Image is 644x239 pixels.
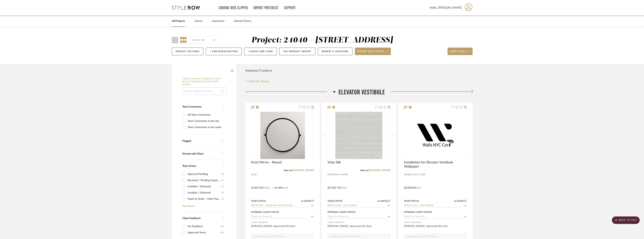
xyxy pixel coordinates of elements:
[448,48,473,55] button: More tools
[454,200,457,202] span: on
[279,48,315,55] button: CSV Product Import
[188,118,224,124] div: Team Comments in last day
[327,160,341,165] span: Vista Silk
[457,200,465,202] span: [DATE]
[430,5,462,10] span: Hello, [PERSON_NAME]
[404,204,462,208] input: Type to Search…
[188,196,221,202] div: Need to Order - Client Payment Received
[404,173,407,176] span: By
[251,204,309,208] input: Type to Search…
[380,200,388,202] span: [DATE]
[335,112,382,159] img: Vista Silk
[188,177,221,183] div: Received / Pending Inspection
[182,152,219,156] div: Shared with Client
[404,210,432,214] div: Internal Client Status
[182,77,226,86] h6: Filter by keyword, category or name prior to exporting to Excel or Bulk Actions
[304,200,312,202] span: [DATE]
[182,165,196,167] span: Team Status
[377,200,380,202] span: on
[220,230,224,236] div: (15)
[228,66,236,74] button: Close
[221,177,224,183] div: (4)
[404,224,467,232] div: [PERSON_NAME]: Approved this item.
[330,173,348,176] span: [PERSON_NAME]
[221,184,224,190] div: (3)
[206,48,242,55] button: + Add Room/Section
[412,112,459,159] img: Installation for Elevator Vestibule Wallpaper
[404,199,419,203] div: Team Status
[252,36,393,44] div: Project: 24040 - [STREET_ADDRESS]
[188,184,221,190] div: Installed / Delivered
[182,140,219,143] div: Flagged
[182,87,226,95] input: Search within 27 results
[327,215,386,219] input: Type to Search…
[221,171,224,177] div: (8)
[327,224,390,232] div: [PERSON_NAME]: Approved this item.
[327,199,342,203] div: Team Status
[188,230,220,236] div: Approved Items
[194,19,202,24] a: Library
[188,171,221,177] div: Approval Pending
[172,48,203,55] button: Project Settings
[301,200,304,202] span: on
[404,160,467,169] span: Installation for Elevator Vestibule Wallpaper
[404,215,462,219] input: Type to Search…
[220,223,224,229] div: (20)
[182,217,201,220] span: Client Feedback
[245,79,270,84] button: Reorder Rooms
[251,210,279,214] div: Internal Client Status
[245,67,272,74] div: Displaying 27 products
[355,48,391,55] button: Share with client
[188,190,221,196] div: Installed / Delivered
[357,50,385,56] span: Share with client
[327,173,330,176] span: By
[450,50,466,56] span: More tools
[251,199,266,203] div: Team Status
[188,112,224,118] div: All Team Comments
[219,6,248,10] a: Chrome Web Clipper
[327,204,386,208] input: Type to Search…
[253,6,279,10] a: Import Pinterest
[368,169,390,172] a: [DOMAIN_NAME]
[250,79,270,84] span: Reorder Rooms
[221,190,224,196] div: (2)
[318,48,352,55] button: Budget & Invoicing
[188,124,224,130] div: Team Comments in last week
[251,224,314,232] div: [PERSON_NAME]: Approved this item.
[251,173,254,176] span: By
[339,88,385,96] span: Elevator Vestibule
[188,223,220,229] div: No Feedback
[181,202,225,208] a: See More +
[234,19,251,24] a: Upload History
[244,48,277,55] button: + Quick Add Items
[284,169,292,171] span: View on
[182,105,202,108] span: Team Comments
[172,19,185,24] a: All Projects
[407,173,426,176] span: WALLS NYC CORP
[327,210,355,214] div: Internal Client Status
[251,160,282,165] span: Knot Mirror - Round
[251,215,309,219] input: Type to Search…
[260,112,305,159] img: Knot Mirror - Round
[284,6,296,10] a: Support
[212,19,224,24] a: Inspiration
[254,173,257,176] span: 36"
[221,196,224,202] div: (1)
[292,169,314,172] a: [DOMAIN_NAME]
[360,169,368,171] span: View on
[612,216,640,224] scroll-to-top-button: BACK TO TOP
